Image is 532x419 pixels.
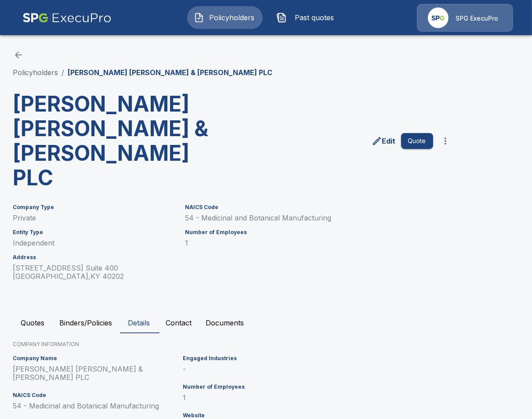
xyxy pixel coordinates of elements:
[185,229,433,235] h6: Number of Employees
[185,214,433,222] p: 54 - Medicinal and Botanical Manufacturing
[13,264,175,281] p: [STREET_ADDRESS] Suite 400 [GEOGRAPHIC_DATA] , KY 40202
[159,312,199,333] button: Contact
[270,6,345,29] button: Past quotes IconPast quotes
[13,229,175,235] h6: Entity Type
[194,12,204,23] img: Policyholders Icon
[13,92,230,190] h3: [PERSON_NAME] [PERSON_NAME] & [PERSON_NAME] PLC
[382,136,396,146] p: Edit
[183,365,391,373] p: -
[208,12,256,23] span: Policyholders
[13,392,180,398] h6: NAICS Code
[13,340,519,348] p: COMPANY INFORMATION
[456,14,498,23] p: SPG ExecuPro
[13,312,519,333] div: policyholder tabs
[187,6,263,29] button: Policyholders IconPolicyholders
[13,214,175,222] p: Private
[183,384,391,390] h6: Number of Employees
[13,355,180,361] h6: Company Name
[185,204,433,210] h6: NAICS Code
[13,68,58,77] a: Policyholders
[199,312,251,333] button: Documents
[53,312,119,333] button: Binders/Policies
[290,12,339,23] span: Past quotes
[276,12,287,23] img: Past quotes Icon
[62,67,65,78] li: /
[13,239,175,247] p: Independent
[183,394,391,402] p: 1
[437,132,454,150] button: more
[13,312,53,333] button: Quotes
[428,7,449,28] img: Agency Icon
[22,4,112,32] img: AA Logo
[183,355,391,361] h6: Engaged Industries
[13,67,273,78] nav: breadcrumb
[13,365,180,382] p: [PERSON_NAME] [PERSON_NAME] & [PERSON_NAME] PLC
[13,254,175,260] h6: Address
[13,50,24,60] a: back
[370,134,398,148] a: edit
[183,412,391,419] h6: Website
[13,204,175,210] h6: Company Type
[417,4,513,32] a: Agency IconSPG ExecuPro
[13,402,180,410] p: 54 - Medicinal and Botanical Manufacturing
[185,239,433,247] p: 1
[68,67,273,78] p: [PERSON_NAME] [PERSON_NAME] & [PERSON_NAME] PLC
[401,133,433,149] button: Quote
[119,312,159,333] button: Details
